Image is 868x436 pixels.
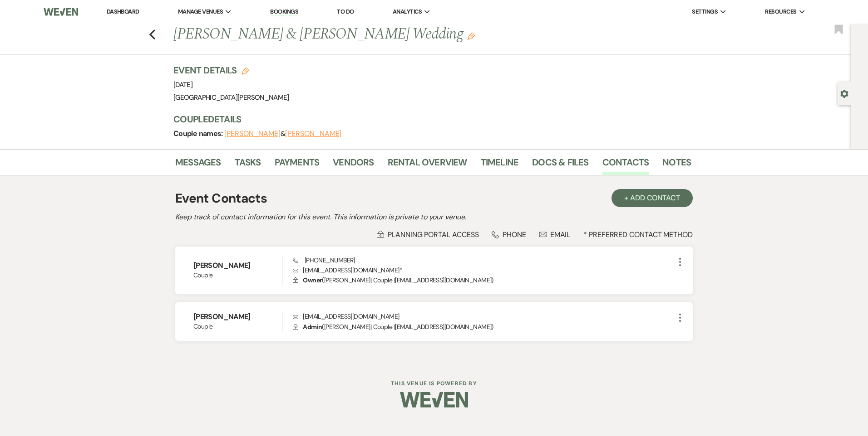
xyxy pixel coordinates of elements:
[602,155,649,175] a: Contacts
[468,32,475,40] button: Edit
[481,155,519,175] a: Timeline
[173,129,224,138] span: Couple names:
[765,7,796,16] span: Resources
[293,265,675,275] p: [EMAIL_ADDRESS][DOMAIN_NAME] *
[293,256,355,264] span: [PHONE_NUMBER]
[337,8,354,15] a: To Do
[275,155,320,175] a: Payments
[175,230,693,239] div: * Preferred Contact Method
[175,155,221,175] a: Messages
[224,129,341,138] span: &
[388,155,467,175] a: Rental Overview
[612,189,693,207] button: + Add Contact
[293,275,675,285] p: ( [PERSON_NAME] | Couple | [EMAIL_ADDRESS][DOMAIN_NAME] )
[333,155,374,175] a: Vendors
[224,130,281,137] button: [PERSON_NAME]
[193,312,282,322] h6: [PERSON_NAME]
[293,311,675,321] p: [EMAIL_ADDRESS][DOMAIN_NAME]
[178,7,223,16] span: Manage Venues
[193,271,282,280] span: Couple
[293,322,675,332] p: ( [PERSON_NAME] | Couple | [EMAIL_ADDRESS][DOMAIN_NAME] )
[285,130,341,137] button: [PERSON_NAME]
[173,64,289,77] h3: Event Details
[175,212,693,223] h2: Keep track of contact information for this event. This information is private to your venue.
[173,93,289,102] span: [GEOGRAPHIC_DATA][PERSON_NAME]
[173,80,192,89] span: [DATE]
[173,113,682,126] h3: Couple Details
[107,8,139,15] a: Dashboard
[303,323,322,331] span: Admin
[303,276,322,284] span: Owner
[175,189,267,208] h1: Event Contacts
[193,261,282,271] h6: [PERSON_NAME]
[235,155,261,175] a: Tasks
[840,89,848,97] button: Open lead details
[44,2,78,21] img: Weven Logo
[270,8,298,16] a: Bookings
[193,322,282,331] span: Couple
[393,7,422,16] span: Analytics
[532,155,588,175] a: Docs & Files
[400,384,468,416] img: Weven Logo
[173,24,580,45] h1: [PERSON_NAME] & [PERSON_NAME] Wedding
[377,230,478,239] div: Planning Portal Access
[662,155,691,175] a: Notes
[492,230,526,239] div: Phone
[539,230,571,239] div: Email
[692,7,718,16] span: Settings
